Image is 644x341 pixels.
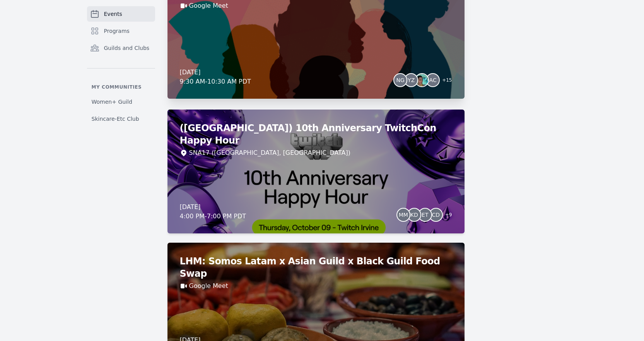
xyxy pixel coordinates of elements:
[180,122,452,147] h2: ([GEOGRAPHIC_DATA]) 10th Anniversary TwitchCon Happy Hour
[87,23,155,39] a: Programs
[410,212,418,218] span: KD
[104,44,150,52] span: Guilds and Clubs
[441,210,452,221] span: + 9
[87,40,155,56] a: Guilds and Clubs
[167,110,465,233] a: ([GEOGRAPHIC_DATA]) 10th Anniversary TwitchCon Happy HourSNA17 ([GEOGRAPHIC_DATA], [GEOGRAPHIC_DA...
[432,212,440,218] span: CD
[180,202,246,221] div: [DATE] 4:00 PM - 7:00 PM PDT
[180,255,452,280] h2: LHM: Somos Latam x Asian Guild x Black Guild Food Swap
[92,98,132,106] span: Women+ Guild
[92,115,139,123] span: Skincare-Etc Club
[437,75,452,86] span: + 15
[189,1,228,10] a: Google Meet
[87,112,155,126] a: Skincare-Etc Club
[422,212,428,218] span: ET
[189,148,351,158] div: SNA17 ([GEOGRAPHIC_DATA], [GEOGRAPHIC_DATA])
[104,27,130,35] span: Programs
[399,212,408,218] span: MM
[87,95,155,109] a: Women+ Guild
[87,84,155,90] p: My communities
[87,6,155,22] a: Events
[408,77,415,83] span: YZ
[104,10,122,18] span: Events
[87,6,155,126] nav: Sidebar
[429,77,437,83] span: AC
[180,68,251,86] div: [DATE] 9:30 AM - 10:30 AM PDT
[396,77,404,83] span: NG
[189,281,228,291] a: Google Meet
